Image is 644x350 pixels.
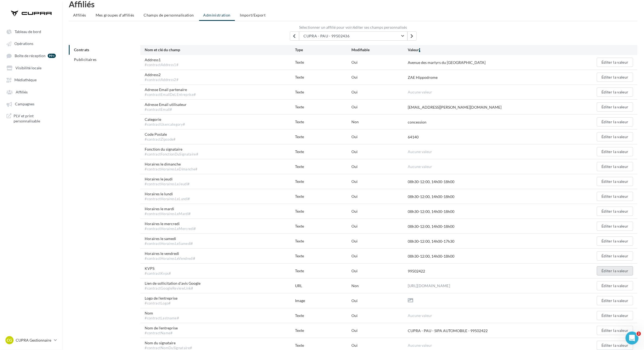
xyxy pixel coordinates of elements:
div: CUPRA - PAU - SIPA AUTOMOBILE - 99502422 [408,328,488,333]
div: #contractAddress1# [145,63,179,67]
div: Non [351,119,408,125]
div: Oui [351,74,408,80]
span: Affiliés [73,13,86,17]
div: #contractHorairesLeJeudi# [145,182,190,187]
div: #contractHorairesLeSamedi# [145,241,193,246]
div: 08h30-12:00, 14h00-17h30 [408,239,454,244]
a: Visibilité locale [3,63,59,73]
div: Oui [351,179,408,184]
div: Texte [295,253,351,259]
div: #contractGoogleReviewLink# [145,286,200,291]
div: #contractLastname# [145,316,179,321]
span: Aucune valeur [408,90,432,94]
span: Affiliés [16,90,28,94]
div: Oui [351,164,408,169]
div: #contractAddress2# [145,77,179,82]
div: Texte [295,238,351,244]
span: PLV et print personnalisable [14,113,56,124]
div: ZAE Hippodrome [408,75,438,80]
div: Oui [351,89,408,95]
button: Éditer la valeur [597,326,633,335]
span: Mes groupes d'affiliés [96,13,134,17]
button: Éditer la valeur [597,251,633,261]
div: Oui [351,223,408,229]
div: Texte [295,179,351,184]
div: Oui [351,60,408,65]
a: CG CUPRA Gestionnaire [4,335,58,345]
button: Éditer la valeur [597,73,633,82]
div: 64140 [408,134,419,140]
button: Éditer la valeur [597,207,633,216]
a: Médiathèque [3,75,59,85]
span: Champs de personnalisation [144,13,194,17]
button: Éditer la valeur [597,222,633,231]
span: CUPRA - PAU - 99502436 [304,34,350,38]
a: [URL][DOMAIN_NAME] [408,283,450,289]
div: Oui [351,104,408,110]
div: #contractName# [145,331,178,336]
div: Modifiable [351,47,408,53]
div: 08h30-12:00, 14h00-18h00 [408,194,454,199]
div: #contractUsercategory# [145,122,185,127]
button: Éditer la valeur [597,281,633,290]
button: Éditer la valeur [597,87,633,97]
div: Texte [295,89,351,95]
div: [EMAIL_ADDRESS][PERSON_NAME][DOMAIN_NAME] [408,105,501,110]
div: #contractEmail# [145,107,187,112]
button: Éditer la valeur [597,266,633,276]
div: Nom et clé du champ [145,47,295,53]
span: Publicitaires [74,57,97,62]
div: Oui [351,298,408,303]
div: Texte [295,343,351,348]
div: Non [351,283,408,289]
div: Oui [351,268,408,274]
button: Éditer la valeur [597,58,633,67]
iframe: Intercom live chat [626,332,639,345]
div: #contractHorairesLeDimanche# [145,167,198,172]
span: Aucune valeur [408,313,432,318]
div: Texte [295,313,351,318]
div: #contractHorairesLeVendredi# [145,256,195,261]
a: PLV et print personnalisable [3,111,59,126]
div: Texte [295,194,351,199]
div: Texte [295,74,351,80]
span: Horaires le mardi [145,206,191,216]
div: #contractKvps# [145,271,171,276]
div: 99+ [48,54,56,58]
a: Campagnes [3,99,59,109]
span: Code Postale [145,132,176,142]
span: Horaires le vendredi [145,251,195,261]
div: Oui [351,253,408,259]
div: Oui [351,343,408,348]
span: Médiathèque [14,78,37,82]
div: 08h30-12:00, 14h00-18h00 [408,254,454,259]
span: Lien de sollicitation d'avis Google [145,281,200,291]
span: Opérations [14,41,33,46]
button: Éditer la valeur [597,341,633,350]
div: Texte [295,268,351,274]
span: Import/Export [240,13,266,17]
span: Address1 [145,57,179,67]
span: Visibilité locale [15,66,41,70]
div: Oui [351,238,408,244]
span: Address2 [145,72,179,82]
span: CG [7,338,12,343]
div: Texte [295,149,351,154]
span: Aucune valeur [408,164,432,169]
div: Oui [351,209,408,214]
span: Adresse Email partenaire [145,87,196,97]
div: Texte [295,223,351,229]
div: 08h30-12:00, 14h00-18h00 [408,224,454,229]
div: #contractEmailDeLEntreprise# [145,92,196,97]
button: Éditer la valeur [597,147,633,156]
div: #contractLogo# [145,301,177,306]
div: Texte [295,209,351,214]
div: Texte [295,104,351,110]
div: concession [408,119,426,125]
button: Éditer la valeur [597,192,633,201]
a: Boîte de réception 99+ [3,51,59,61]
span: KVPS [145,266,171,276]
span: Aucune valeur [408,343,432,348]
div: #contractHorairesLeLundi# [145,197,190,202]
button: Éditer la valeur [597,177,633,186]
